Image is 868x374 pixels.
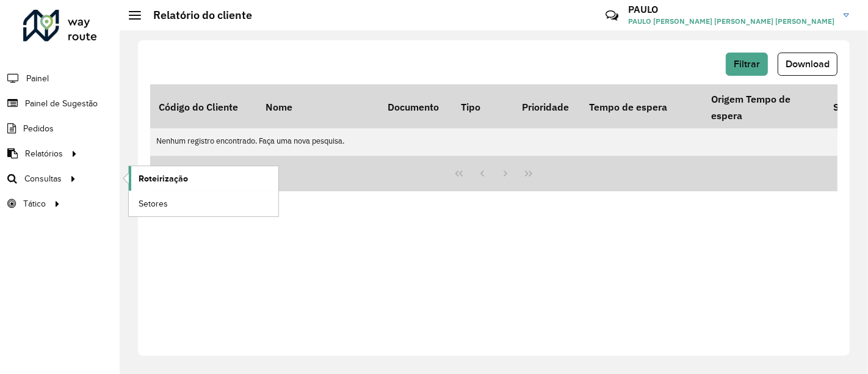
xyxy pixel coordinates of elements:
[23,124,54,133] font: Pedidos
[25,99,98,108] font: Painel de Sugestão
[628,3,658,15] font: PAULO
[786,59,830,69] font: Download
[129,166,278,191] a: Roteirização
[522,101,569,113] font: Prioridade
[388,101,439,113] font: Documento
[461,101,480,113] font: Tipo
[156,136,344,146] font: Nenhum registro encontrado. Faça uma nova pesquisa.
[711,93,790,122] font: Origem Tempo de espera
[778,53,837,76] button: Download
[628,16,834,26] font: PAULO [PERSON_NAME] [PERSON_NAME] [PERSON_NAME]
[26,74,49,83] font: Painel
[833,101,858,113] font: Setor
[266,101,292,113] font: Nome
[139,174,188,183] font: Roteirização
[24,174,62,183] font: Consultas
[25,149,63,158] font: Relatórios
[139,199,168,208] font: Setores
[726,53,768,76] button: Filtrar
[589,101,667,113] font: Tempo de espera
[153,8,252,22] font: Relatório do cliente
[599,2,625,29] a: Contato Rápido
[734,59,760,69] font: Filtrar
[159,101,238,113] font: Código do Cliente
[23,199,46,208] font: Tático
[129,191,278,216] a: Setores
